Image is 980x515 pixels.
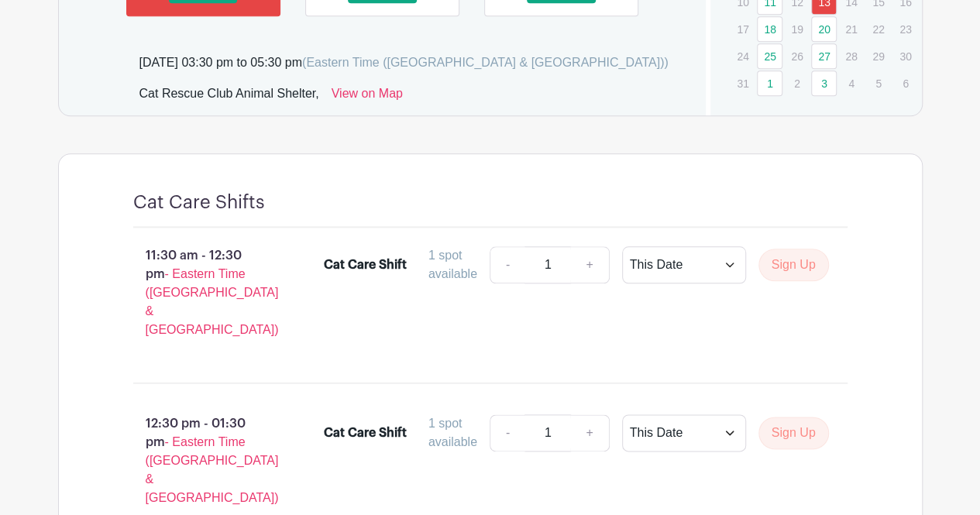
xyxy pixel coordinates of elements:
[108,408,300,513] p: 12:30 pm - 01:30 pm
[570,246,609,283] a: +
[730,17,755,41] p: 17
[811,70,837,96] a: 3
[146,435,279,504] span: - Eastern Time ([GEOGRAPHIC_DATA] & [GEOGRAPHIC_DATA])
[428,414,477,451] div: 1 spot available
[730,44,755,68] p: 24
[108,240,300,345] p: 11:30 am - 12:30 pm
[324,424,407,442] div: Cat Care Shift
[811,16,837,42] a: 20
[758,417,829,449] button: Sign Up
[302,56,669,69] span: (Eastern Time ([GEOGRAPHIC_DATA] & [GEOGRAPHIC_DATA]))
[324,256,407,274] div: Cat Care Shift
[838,71,864,95] p: 4
[811,43,837,69] a: 27
[757,43,782,69] a: 25
[332,84,403,109] a: View on Map
[838,17,864,41] p: 21
[892,71,918,95] p: 6
[139,84,319,109] div: Cat Rescue Club Animal Shelter,
[892,17,918,41] p: 23
[758,249,829,281] button: Sign Up
[133,191,265,214] h4: Cat Care Shifts
[139,53,669,72] div: [DATE] 03:30 pm to 05:30 pm
[865,44,891,68] p: 29
[784,44,810,68] p: 26
[757,16,782,42] a: 18
[838,44,864,68] p: 28
[784,71,810,95] p: 2
[146,267,279,336] span: - Eastern Time ([GEOGRAPHIC_DATA] & [GEOGRAPHIC_DATA])
[784,17,810,41] p: 19
[892,44,918,68] p: 30
[865,17,891,41] p: 22
[490,246,525,283] a: -
[428,246,477,283] div: 1 spot available
[730,71,755,95] p: 31
[490,414,525,451] a: -
[570,414,609,451] a: +
[865,71,891,95] p: 5
[757,70,782,96] a: 1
